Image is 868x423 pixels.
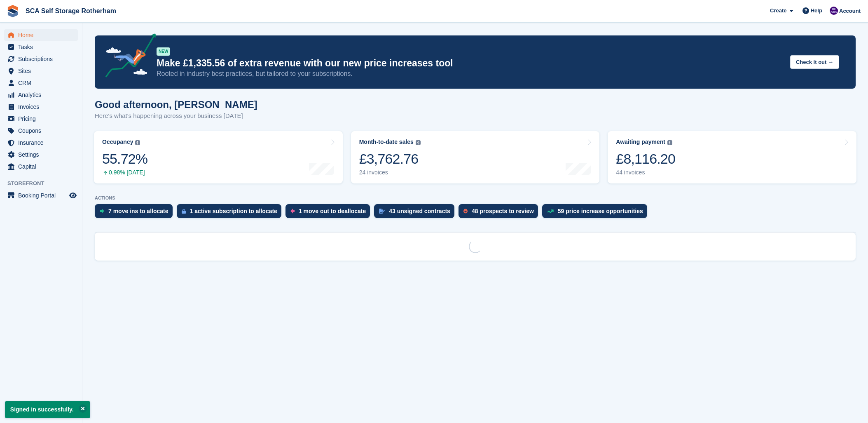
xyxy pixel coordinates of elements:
a: Occupancy 55.72% 0.98% [DATE] [94,131,343,183]
a: menu [4,65,78,77]
img: price-adjustments-announcement-icon-8257ccfd72463d97f412b2fc003d46551f7dbcb40ab6d574587a9cd5c0d94... [98,33,156,80]
img: move_outs_to_deallocate_icon-f764333ba52eb49d3ac5e1228854f67142a1ed5810a6f6cc68b1a99e826820c5.svg [290,209,295,214]
span: Capital [18,161,68,172]
img: icon-info-grey-7440780725fd019a000dd9b08b2336e03edf1995a4989e88bcd33f0948082b44.svg [135,140,140,145]
img: icon-info-grey-7440780725fd019a000dd9b08b2336e03edf1995a4989e88bcd33f0948082b44.svg [667,140,672,145]
span: Invoices [18,101,68,113]
a: menu [4,41,78,53]
a: menu [4,29,78,41]
h1: Good afternoon, [PERSON_NAME] [95,99,257,110]
span: Help [811,7,822,15]
p: Make £1,335.56 of extra revenue with our new price increases tool [157,57,784,69]
img: prospect-51fa495bee0391a8d652442698ab0144808aea92771e9ea1ae160a38d050c398.svg [463,209,468,214]
p: Rooted in industry best practices, but tailored to your subscriptions. [157,69,784,78]
span: Insurance [18,137,68,148]
div: 1 move out to deallocate [299,208,366,214]
a: menu [4,77,78,89]
div: 48 prospects to review [472,208,534,214]
div: £8,116.20 [616,150,675,167]
img: price_increase_opportunities-93ffe204e8149a01c8c9dc8f82e8f89637d9d84a8eef4429ea346261dce0b2c0.svg [547,209,554,213]
span: Analytics [18,89,68,101]
a: 1 active subscription to allocate [177,204,285,222]
span: Home [18,29,68,41]
a: Month-to-date sales £3,762.76 24 invoices [351,131,600,183]
a: Preview store [68,190,78,200]
div: Month-to-date sales [359,139,414,146]
span: Account [839,7,861,15]
span: Tasks [18,41,68,53]
div: 24 invoices [359,169,421,176]
span: Coupons [18,125,68,136]
a: menu [4,190,78,201]
a: menu [4,137,78,148]
img: active_subscription_to_allocate_icon-d502201f5373d7db506a760aba3b589e785aa758c864c3986d89f69b8ff3... [182,209,186,214]
div: Occupancy [102,139,133,146]
span: Storefront [7,179,82,188]
div: 55.72% [102,150,147,167]
a: menu [4,53,78,65]
p: Signed in successfully. [5,401,90,418]
span: Sites [18,65,68,77]
a: menu [4,125,78,136]
img: icon-info-grey-7440780725fd019a000dd9b08b2336e03edf1995a4989e88bcd33f0948082b44.svg [416,140,421,145]
div: £3,762.76 [359,150,421,167]
a: Awaiting payment £8,116.20 44 invoices [608,131,856,183]
span: Settings [18,149,68,160]
span: Pricing [18,113,68,125]
a: 43 unsigned contracts [374,204,459,222]
a: 59 price increase opportunities [542,204,651,222]
div: 59 price increase opportunities [558,208,643,214]
p: Here's what's happening across your business [DATE] [95,111,257,121]
div: 1 active subscription to allocate [190,208,277,214]
div: NEW [157,47,170,56]
a: menu [4,149,78,160]
a: SCA Self Storage Rotherham [22,4,119,18]
div: 0.98% [DATE] [102,169,147,176]
a: 48 prospects to review [459,204,542,222]
span: CRM [18,77,68,89]
div: Awaiting payment [616,139,665,146]
a: 7 move ins to allocate [95,204,177,222]
div: 43 unsigned contracts [389,208,450,214]
div: 44 invoices [616,169,675,176]
img: stora-icon-8386f47178a22dfd0bd8f6a31ec36ba5ce8667c1dd55bd0f319d3a0aa187defe.svg [7,5,19,17]
a: menu [4,113,78,125]
a: 1 move out to deallocate [285,204,374,222]
a: menu [4,161,78,172]
p: ACTIONS [95,195,856,201]
img: Kelly Neesham [830,7,838,15]
div: 7 move ins to allocate [108,208,168,214]
span: Subscriptions [18,53,68,65]
img: contract_signature_icon-13c848040528278c33f63329250d36e43548de30e8caae1d1a13099fd9432cc5.svg [379,209,385,214]
a: menu [4,101,78,113]
a: menu [4,89,78,101]
span: Booking Portal [18,190,68,201]
img: move_ins_to_allocate_icon-fdf77a2bb77ea45bf5b3d319d69a93e2d87916cf1d5bf7949dd705db3b84f3ca.svg [100,209,104,214]
span: Create [770,7,786,15]
button: Check it out → [790,55,839,69]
